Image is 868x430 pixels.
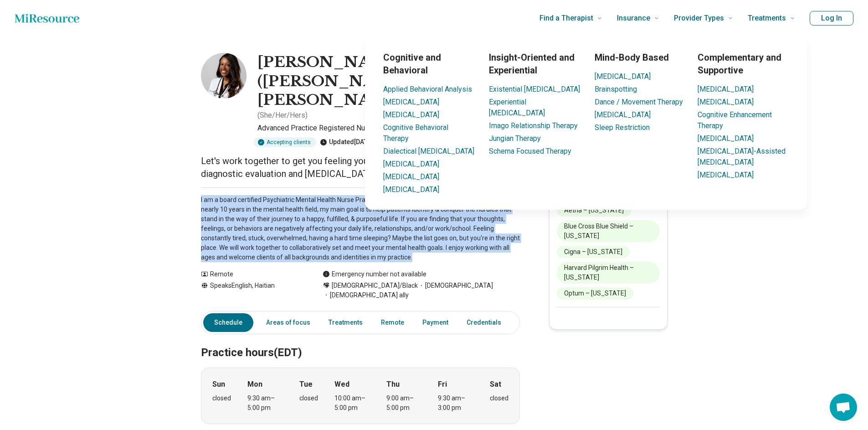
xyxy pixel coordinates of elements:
[201,323,520,361] h2: Practice hours (EDT)
[212,379,225,390] strong: Sun
[257,110,308,121] p: ( She/Her/Hers )
[334,379,349,390] strong: Wed
[489,85,580,93] a: Existential [MEDICAL_DATA]
[810,11,853,26] button: Log In
[212,394,231,403] div: closed
[375,313,410,332] a: Remote
[489,121,578,130] a: Imago Relationship Therapy
[595,98,683,106] a: Dance / Movement Therapy
[254,137,316,147] div: Accepting clients
[698,134,754,143] a: [MEDICAL_DATA]
[334,394,370,413] div: 10:00 am – 5:00 pm
[247,379,262,390] strong: Mon
[310,36,862,210] div: Treatments
[261,313,316,332] a: Areas of focus
[490,394,508,403] div: closed
[595,51,683,64] h3: Mind-Body Based
[386,394,421,413] div: 9:00 am – 5:00 pm
[418,281,493,290] span: [DEMOGRAPHIC_DATA]
[257,123,520,134] p: Advanced Practice Registered Nurse (APRN)
[595,123,650,132] a: Sleep Restriction
[383,123,448,143] a: Cognitive Behavioral Therapy
[698,147,786,166] a: [MEDICAL_DATA]-Assisted [MEDICAL_DATA]
[557,220,660,242] li: Blue Cross Blue Shield – [US_STATE]
[383,98,439,106] a: [MEDICAL_DATA]
[489,134,541,143] a: Jungian Therapy
[201,281,304,300] div: Speaks English, Haitian
[617,12,650,25] span: Insurance
[698,110,772,130] a: Cognitive Enhancement Therapy
[383,147,474,155] a: Dialectical [MEDICAL_DATA]
[698,85,754,93] a: [MEDICAL_DATA]
[417,313,454,332] a: Payment
[489,147,571,155] a: Schema Focused Therapy
[698,171,754,179] a: [MEDICAL_DATA]
[748,12,786,25] span: Treatments
[489,51,580,77] h3: Insight-Oriented and Experiential
[201,269,304,279] div: Remote
[830,394,857,421] div: Open chat
[383,51,474,77] h3: Cognitive and Behavioral
[201,155,520,180] p: Let's work together to get you feeling yourself again. Services include diagnostic evaluation and...
[299,379,313,390] strong: Tue
[595,85,637,93] a: Brainspotting
[257,53,520,110] h1: [PERSON_NAME] ([PERSON_NAME]) [PERSON_NAME]
[15,9,79,27] a: Home page
[383,185,439,194] a: [MEDICAL_DATA]
[383,110,439,119] a: [MEDICAL_DATA]
[514,313,547,332] a: Other
[438,394,473,413] div: 9:30 am – 3:00 pm
[557,287,633,300] li: Optum – [US_STATE]
[323,313,368,332] a: Treatments
[438,379,447,390] strong: Fri
[383,172,439,181] a: [MEDICAL_DATA]
[386,379,400,390] strong: Thu
[461,313,507,332] a: Credentials
[332,281,418,290] span: [DEMOGRAPHIC_DATA]/Black
[323,269,426,279] div: Emergency number not available
[201,53,247,98] img: Kimberly Monestime, Advanced Practice Registered Nurse (APRN)
[557,262,660,284] li: Harvard Pilgrim Health – [US_STATE]
[595,72,651,81] a: [MEDICAL_DATA]
[698,51,789,77] h3: Complementary and Supportive
[201,195,520,262] p: I am a board certified Psychiatric Mental Health Nurse Practitioner with over 8 years of experien...
[595,110,651,119] a: [MEDICAL_DATA]
[557,204,631,217] li: Aetna – [US_STATE]
[490,379,501,390] strong: Sat
[201,368,520,424] div: When does the program meet?
[557,246,630,258] li: Cigna – [US_STATE]
[247,394,282,413] div: 9:30 am – 5:00 pm
[539,12,593,25] span: Find a Therapist
[674,12,724,25] span: Provider Types
[383,160,439,168] a: [MEDICAL_DATA]
[323,290,409,300] span: [DEMOGRAPHIC_DATA] ally
[299,394,318,403] div: closed
[489,98,545,117] a: Experiential [MEDICAL_DATA]
[203,313,253,332] a: Schedule
[383,85,472,93] a: Applied Behavioral Analysis
[698,98,754,106] a: [MEDICAL_DATA]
